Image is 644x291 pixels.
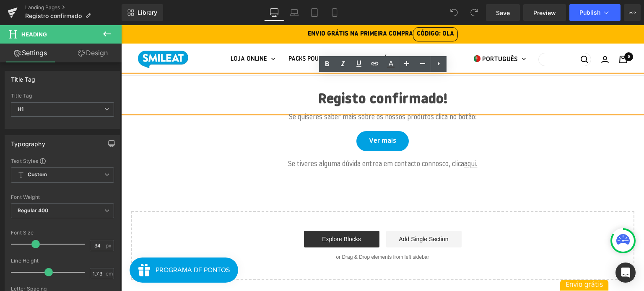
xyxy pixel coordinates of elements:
a: Preview [523,4,566,21]
a: Tablet [304,4,325,21]
a: Login [480,31,488,38]
a: PACKS POUPANÇA [167,29,225,40]
a: AJUDA [291,29,310,40]
span: Ver mais [248,111,275,121]
a: LOJA ONLINE [109,29,154,40]
a: SOBRE NÓS [238,29,278,40]
strong: ENVIO GRÁTIS NA PRIMEIRA COMPRA [187,6,337,12]
button: Undo [446,4,462,21]
span: Heading [21,31,47,38]
a: Explore Blocks [183,206,258,222]
a: New Library [122,4,163,21]
button: PORTUGUÊS [353,29,405,40]
div: Text Styles [11,157,114,164]
span: Library [138,9,157,16]
div: Title Tag [11,93,114,99]
img: Smileat [17,26,67,43]
a: Mobile [325,4,345,21]
button: More [624,4,641,21]
div: Font Weight [11,194,114,200]
span: CÓDIGO: OLA [292,2,337,16]
b: Regular 400 [18,207,49,214]
a: Laptop [284,4,304,21]
span: Preview [533,8,556,17]
button: Publish [569,4,621,21]
a: Desktop [264,4,284,21]
div: Line Height [11,258,114,264]
div: Font Size [11,230,114,236]
iframe: Button to open loyalty program pop-up [8,232,117,258]
b: H1 [18,106,23,112]
a: aqui. [343,136,356,143]
button: Redo [466,4,483,21]
span: em [106,271,113,276]
p: or Drag & Drop elements from left sidebar [23,229,500,235]
b: Custom [28,171,47,178]
a: Design [62,44,123,62]
a: Search [417,28,470,41]
span: Save [496,8,510,17]
img: português (Portugal) [353,30,359,37]
p: Se tiveres alguma dúvida entrea em contacto connosco, clica [21,134,502,144]
a: Add Single Section [265,206,340,222]
div: Typography [11,136,45,147]
cart-count: 0 [503,27,512,36]
div: Title Tag [11,71,36,83]
div: Open Intercom Messenger [615,263,636,283]
a: Cart [498,31,506,38]
p: Se quiseres saber mais sobre os nossos produtos clica no botão: [21,88,502,98]
span: Publish [579,9,600,16]
span: px [106,243,113,248]
a: Ver mais [235,106,288,126]
img: Envío gratis [439,254,487,266]
span: Registro confirmado [25,13,82,19]
a: Landing Pages [25,4,122,11]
